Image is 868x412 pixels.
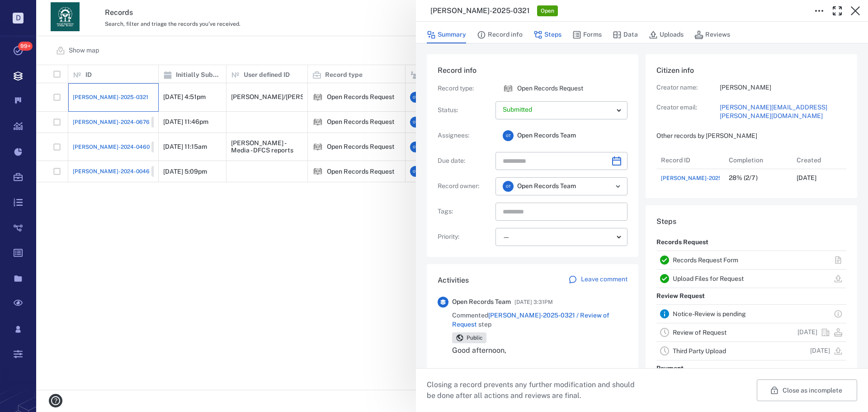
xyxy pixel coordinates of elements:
[581,275,627,284] p: Leave comment
[503,232,613,242] div: —
[517,84,583,93] p: Open Records Request
[724,151,792,169] div: Completion
[438,232,492,242] p: Priority :
[427,26,466,43] button: Summary
[438,207,492,216] p: Tags :
[452,311,627,329] span: Commented step
[568,275,627,286] a: Leave comment
[427,54,638,264] div: Record infoRecord type:icon Open Records RequestOpen Records RequestStatus:Assignees:OTOpen Recor...
[797,174,816,183] p: [DATE]
[517,182,576,191] span: Open Records Team
[13,13,24,24] p: D
[810,2,828,20] button: Toggle to Edit Boxes
[612,180,624,193] button: Open
[503,130,514,141] div: O T
[720,103,846,121] a: [PERSON_NAME][EMAIL_ADDRESS][PERSON_NAME][DOMAIN_NAME]
[673,275,744,282] a: Upload Files for Request
[438,131,492,140] p: Assignees :
[438,65,627,76] h6: Record info
[810,346,830,355] p: [DATE]
[477,26,523,43] button: Record info
[828,2,846,20] button: Toggle Fullscreen
[438,275,469,286] h6: Activities
[503,83,514,94] img: icon Open Records Request
[656,151,724,169] div: Record ID
[18,42,33,51] span: 99+
[533,26,561,43] button: Steps
[438,182,492,191] p: Record owner :
[757,379,857,401] button: Close as incomplete
[514,297,553,308] span: [DATE] 3:31PM
[503,83,514,94] div: Open Records Request
[656,234,708,251] p: Records Request
[729,147,763,173] div: Completion
[656,65,846,76] h6: Citizen info
[503,105,613,114] p: Submitted
[20,6,39,14] span: Help
[656,83,720,92] p: Creator name:
[427,379,642,401] p: Closing a record prevents any further modification and should be done after all actions and revie...
[673,347,726,355] a: Third Party Upload
[452,345,627,356] p: Good afternoon,
[572,26,602,43] button: Forms
[673,256,738,264] a: Records Request Form
[438,106,492,115] p: Status :
[673,329,726,336] a: Review of Request
[694,26,730,43] button: Reviews
[539,7,556,15] span: Open
[649,26,684,43] button: Uploads
[608,152,626,170] button: Choose date
[846,2,864,20] button: Close
[792,151,860,169] div: Created
[797,328,817,337] p: [DATE]
[673,310,746,317] a: Notice-Review is pending
[661,147,690,173] div: Record ID
[661,174,736,182] a: [PERSON_NAME]-2025-0321
[503,181,514,192] div: O T
[656,103,720,121] p: Creator email:
[729,175,758,181] div: 28% (2/7)
[452,298,511,307] span: Open Records Team
[613,26,638,43] button: Data
[438,84,492,93] p: Record type :
[430,5,530,16] h3: [PERSON_NAME]-2025-0321
[438,156,492,166] p: Due date :
[656,288,705,304] p: Review Request
[797,147,821,173] div: Created
[656,132,846,141] p: Other records by [PERSON_NAME]
[517,131,576,140] span: Open Records Team
[646,54,857,205] div: Citizen infoCreator name:[PERSON_NAME]Creator email:[PERSON_NAME][EMAIL_ADDRESS][PERSON_NAME][DOM...
[656,216,846,227] h6: Steps
[465,334,485,342] span: Public
[656,360,684,377] p: Payment
[720,83,846,92] p: [PERSON_NAME]
[452,312,609,328] a: [PERSON_NAME]-2025-0321 / Review of Request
